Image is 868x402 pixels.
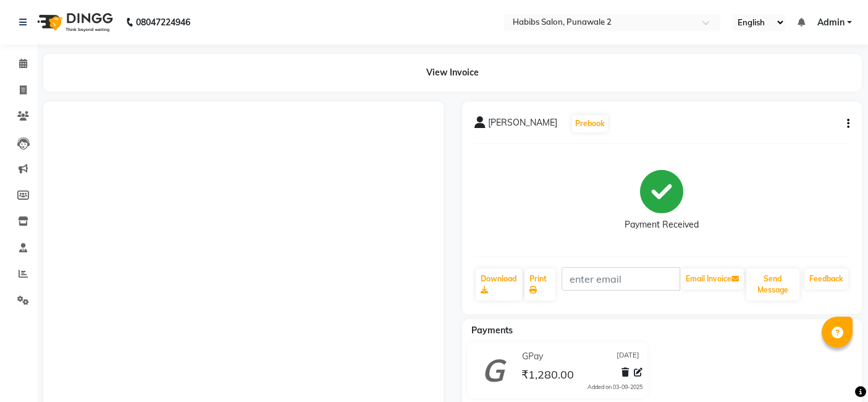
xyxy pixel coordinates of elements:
[617,350,639,363] span: [DATE]
[572,115,608,132] button: Prebook
[521,367,574,385] span: ₹1,280.00
[625,218,699,231] div: Payment Received
[816,353,856,390] iframe: chat widget
[32,5,116,40] img: logo
[588,383,643,391] div: Added on 03-09-2025
[525,268,555,301] a: Print
[746,268,799,301] button: Send Message
[681,268,744,289] button: Email Invoice
[817,16,845,29] span: Admin
[476,268,523,301] a: Download
[804,268,848,289] a: Feedback
[488,116,557,134] span: [PERSON_NAME]
[562,267,680,291] input: enter email
[43,54,862,92] div: View Invoice
[522,350,543,363] span: GPay
[471,325,513,336] span: Payments
[136,5,190,40] b: 08047224946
